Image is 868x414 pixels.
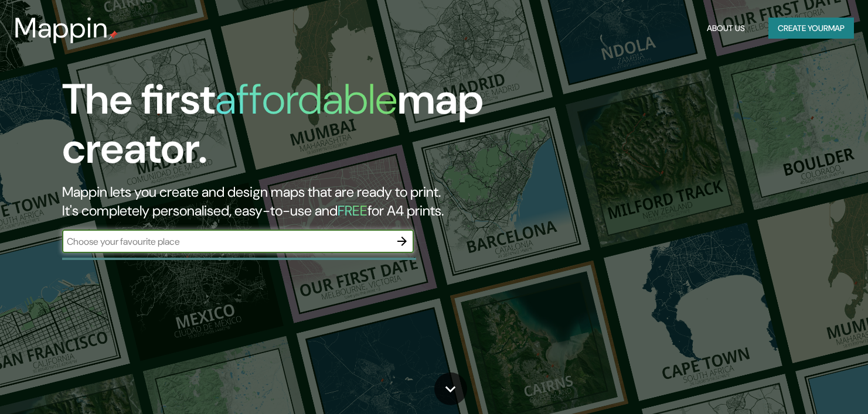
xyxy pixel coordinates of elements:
[14,12,108,45] h3: Mappin
[702,18,750,39] button: About Us
[108,30,118,40] img: mappin-pin
[62,183,496,220] h2: Mappin lets you create and design maps that are ready to print. It's completely personalised, eas...
[215,72,397,126] h1: affordable
[768,18,854,39] button: Create yourmap
[764,368,855,401] iframe: Help widget launcher
[62,75,496,183] h1: The first map creator.
[338,201,367,220] h5: FREE
[62,235,390,248] input: Choose your favourite place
